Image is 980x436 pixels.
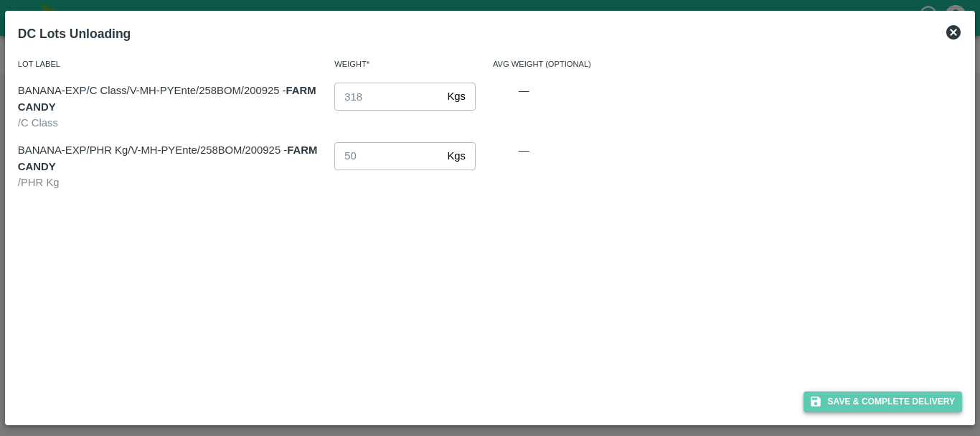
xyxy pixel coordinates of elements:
div: — [476,65,555,131]
strong: FARM CANDY [18,144,317,172]
div: / PHR Kg [18,175,317,190]
p: BANANA-EXP/C Class/V-MH-PYEnte/258BOM/200925 - [18,83,317,115]
p: Kgs [447,88,466,104]
p: BANANA-EXP/PHR Kg/V-MH-PYEnte/258BOM/200925 - [18,142,317,175]
div: — [476,125,555,190]
strong: FARM CANDY [18,85,316,112]
button: Save & Complete Delivery [804,391,963,412]
b: DC Lots Unloading [18,27,131,41]
p: Kgs [447,148,466,164]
